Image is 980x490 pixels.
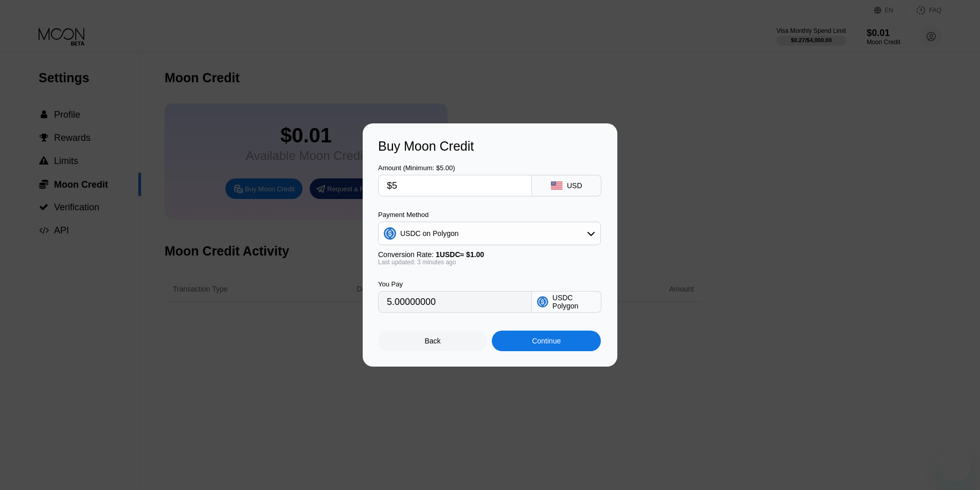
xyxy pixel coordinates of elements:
div: Continue [492,331,601,351]
input: $0.00 [387,175,523,196]
span: 1 USDC ≈ $1.00 [436,250,484,259]
div: Amount (Minimum: $5.00) [378,164,532,172]
div: USDC Polygon [553,294,596,310]
div: Conversion Rate: [378,250,601,259]
div: Continue [532,337,561,345]
div: USDC on Polygon [400,229,459,238]
div: USDC on Polygon [379,223,600,244]
div: Back [425,337,441,345]
div: Payment Method [378,211,601,219]
div: USD [567,182,582,190]
div: Buy Moon Credit [378,139,602,154]
div: You Pay [378,280,532,288]
div: Back [378,331,487,351]
iframe: Button to launch messaging window [939,449,972,482]
div: Last updated: 3 minutes ago [378,259,601,266]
